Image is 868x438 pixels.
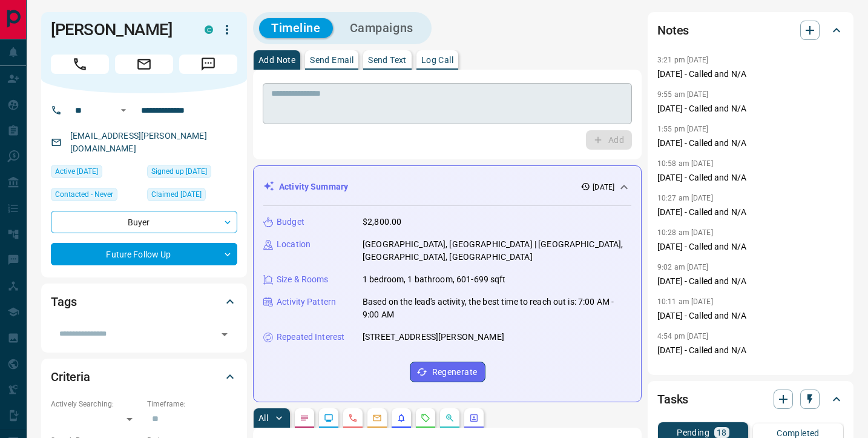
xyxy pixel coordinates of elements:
p: 1 bedroom, 1 bathroom, 601-699 sqft [363,273,506,286]
p: 10:28 am [DATE] [657,228,713,237]
p: Completed [777,429,820,437]
p: Size & Rooms [277,273,329,286]
p: Actively Searching: [51,399,141,410]
span: Contacted - Never [55,188,113,201]
p: 3:21 pm [DATE] [657,56,709,64]
h2: Tags [51,292,76,311]
p: 1:55 pm [DATE] [657,125,709,133]
h2: Criteria [51,367,90,387]
p: 10:58 am [DATE] [657,159,713,168]
div: condos.ca [205,25,213,34]
svg: Agent Actions [469,413,479,423]
p: [STREET_ADDRESS][PERSON_NAME] [363,331,504,343]
button: Open [116,103,131,118]
p: 6:43 pm [DATE] [657,367,709,375]
button: Campaigns [338,18,426,38]
p: Budget [277,216,304,228]
div: Future Follow Up [51,243,237,265]
span: Claimed [DATE] [151,188,202,201]
div: Buyer [51,211,237,233]
p: [DATE] - Called and N/A [657,310,844,322]
svg: Lead Browsing Activity [324,413,334,423]
p: [DATE] - Called and N/A [657,241,844,253]
p: [DATE] - Called and N/A [657,137,844,150]
button: Open [216,326,233,343]
div: Criteria [51,362,237,391]
p: Timeframe: [147,399,237,410]
svg: Calls [348,413,358,423]
p: [DATE] - Called and N/A [657,344,844,357]
span: Email [115,55,173,74]
div: Tags [51,287,237,316]
span: Message [179,55,237,74]
div: Mon Sep 02 2024 [147,188,237,205]
p: 9:55 am [DATE] [657,90,709,99]
p: Log Call [421,56,453,64]
p: 4:54 pm [DATE] [657,332,709,340]
p: $2,800.00 [363,216,401,228]
button: Timeline [259,18,333,38]
svg: Emails [372,413,382,423]
p: [DATE] - Called and N/A [657,68,844,81]
p: [GEOGRAPHIC_DATA], [GEOGRAPHIC_DATA] | [GEOGRAPHIC_DATA], [GEOGRAPHIC_DATA], [GEOGRAPHIC_DATA] [363,238,631,264]
p: [DATE] [593,182,614,193]
svg: Opportunities [445,413,455,423]
h1: [PERSON_NAME] [51,20,186,39]
h2: Tasks [657,390,688,409]
p: Repeated Interest [277,331,344,343]
h2: Notes [657,21,689,40]
p: [DATE] - Called and N/A [657,171,844,184]
p: Send Text [368,56,407,64]
button: Regenerate [410,362,485,382]
p: [DATE] - Called and N/A [657,206,844,219]
p: 18 [717,428,727,437]
p: Send Email [310,56,353,64]
svg: Requests [421,413,430,423]
a: [EMAIL_ADDRESS][PERSON_NAME][DOMAIN_NAME] [70,131,207,153]
svg: Notes [300,413,309,423]
div: Tasks [657,385,844,414]
span: Call [51,55,109,74]
svg: Listing Alerts [396,413,406,423]
div: Notes [657,16,844,45]
p: 10:27 am [DATE] [657,194,713,202]
p: Pending [677,428,709,437]
span: Active [DATE] [55,165,98,178]
p: Add Note [258,56,295,64]
p: 9:02 am [DATE] [657,263,709,271]
span: Signed up [DATE] [151,165,207,178]
div: Wed Apr 10 2013 [147,165,237,182]
p: Location [277,238,311,251]
p: 10:11 am [DATE] [657,297,713,306]
div: Activity Summary[DATE] [263,176,631,198]
div: Mon Sep 02 2024 [51,165,141,182]
p: [DATE] - Called and N/A [657,275,844,288]
p: [DATE] - Called and N/A [657,102,844,115]
p: All [258,414,268,422]
p: Based on the lead's activity, the best time to reach out is: 7:00 AM - 9:00 AM [363,296,631,321]
p: Activity Summary [279,181,348,193]
p: Activity Pattern [277,296,336,308]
